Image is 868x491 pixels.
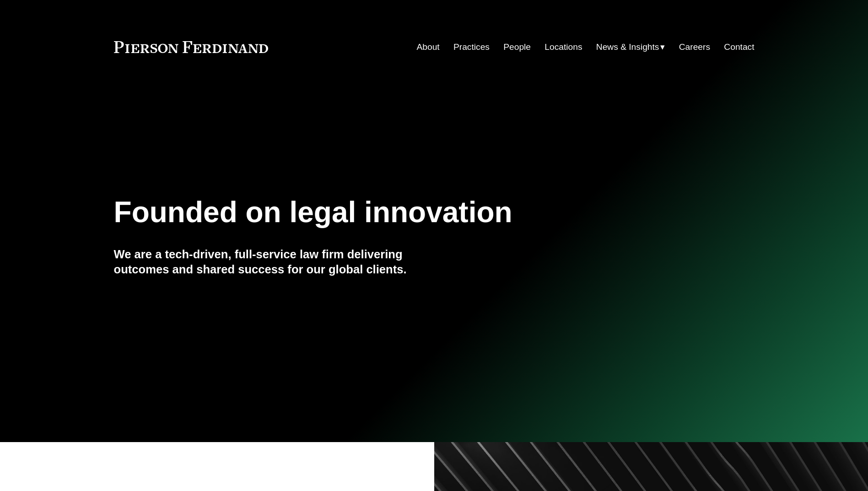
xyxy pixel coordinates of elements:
a: Careers [679,38,710,56]
h4: We are a tech-driven, full-service law firm delivering outcomes and shared success for our global... [114,247,434,277]
a: Practices [453,38,490,56]
a: Contact [724,38,754,56]
a: folder dropdown [596,38,665,56]
a: People [503,38,531,56]
a: Locations [545,38,582,56]
span: News & Insights [596,39,659,55]
h1: Founded on legal innovation [114,196,648,229]
a: About [417,38,440,56]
